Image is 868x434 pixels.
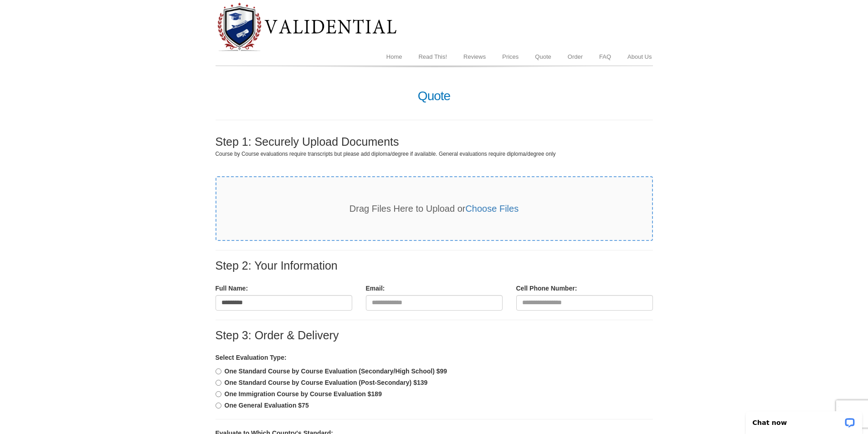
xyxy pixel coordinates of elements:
a: Prices [494,48,527,66]
b: One Standard Course by Course Evaluation (Post-Secondary) $139 [225,379,428,386]
b: One General Evaluation $75 [225,402,309,409]
label: Full Name: [216,284,248,293]
label: Email: [366,284,385,293]
h1: Quote [216,89,653,103]
a: FAQ [591,48,619,66]
input: One Standard Course by Course Evaluation (Post-Secondary) $139 [216,380,221,386]
a: Read This! [410,48,455,66]
label: Step 2: Your Information [216,260,338,272]
b: Select Evaluation Type: [216,354,287,361]
input: One Immigration Course by Course Evaluation $189 [216,391,221,397]
label: Step 3: Order & Delivery [216,329,339,342]
b: One Immigration Course by Course Evaluation $189 [225,390,382,398]
iframe: LiveChat chat widget [740,405,868,434]
span: Drag Files Here to Upload or [349,204,519,214]
small: Course by Course evaluations require transcripts but please add diploma/degree if available. Gene... [216,150,653,158]
a: Quote [527,48,559,66]
a: Reviews [455,48,494,66]
label: Step 1: Securely Upload Documents [216,136,399,148]
img: Chat now [838,406,838,407]
label: Cell Phone Number: [516,284,577,293]
a: Choose Files [465,204,519,214]
a: Home [378,48,411,66]
input: One General Evaluation $75 [216,403,221,408]
a: About Us [619,48,660,66]
img: Diploma Evaluation Service [216,2,398,52]
a: Order [560,48,591,66]
b: One Standard Course by Course Evaluation (Secondary/High School) $99 [225,368,447,375]
input: One Standard Course by Course Evaluation (Secondary/High School) $99 [216,368,221,374]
